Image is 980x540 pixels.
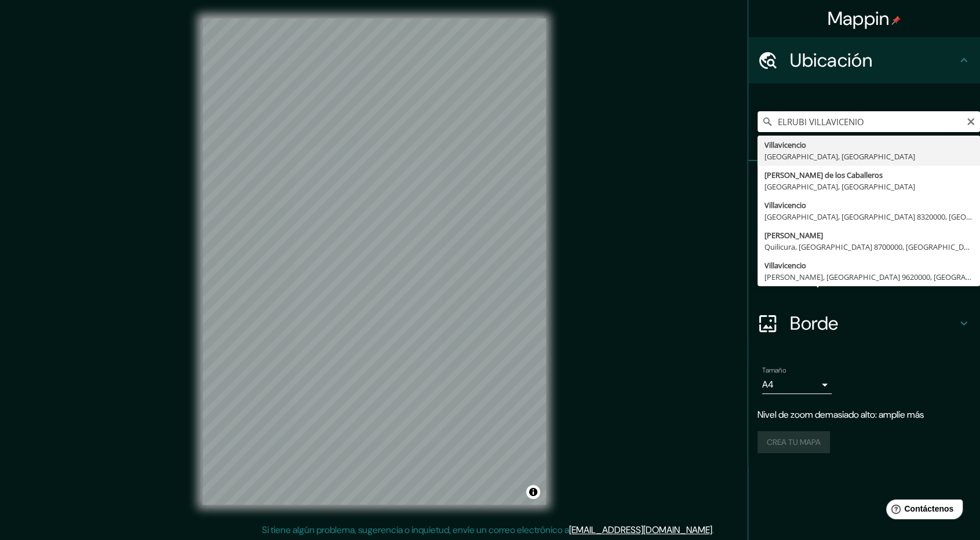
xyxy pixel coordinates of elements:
[891,16,901,25] img: pin-icon.png
[764,170,883,180] font: [PERSON_NAME] de los Caballeros
[748,254,980,300] div: Disposición
[764,230,823,240] font: [PERSON_NAME]
[202,19,546,505] canvas: Mapa
[757,408,924,421] font: Nivel de zoom demasiado alto: amplíe más
[762,375,832,394] div: A4
[764,260,806,271] font: Villavicencio
[764,181,915,192] font: [GEOGRAPHIC_DATA], [GEOGRAPHIC_DATA]
[526,485,540,499] button: Activar o desactivar atribución
[762,366,786,375] font: Tamaño
[712,524,714,536] font: .
[716,523,718,536] font: .
[714,523,716,536] font: .
[764,151,915,162] font: [GEOGRAPHIC_DATA], [GEOGRAPHIC_DATA]
[790,311,839,335] font: Borde
[764,140,806,150] font: Villavicencio
[764,200,806,210] font: Villavicencio
[764,242,979,252] font: Quilicura, [GEOGRAPHIC_DATA] 8700000, [GEOGRAPHIC_DATA]
[569,524,712,536] a: [EMAIL_ADDRESS][DOMAIN_NAME]
[748,37,980,83] div: Ubicación
[828,6,890,31] font: Mappin
[262,524,569,536] font: Si tiene algún problema, sugerencia o inquietud, envíe un correo electrónico a
[748,300,980,346] div: Borde
[748,161,980,207] div: Patas
[757,111,980,132] input: Elige tu ciudad o zona
[790,48,872,72] font: Ubicación
[966,115,975,126] button: Claro
[748,207,980,254] div: Estilo
[877,495,967,527] iframe: Lanzador de widgets de ayuda
[762,378,774,391] font: A4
